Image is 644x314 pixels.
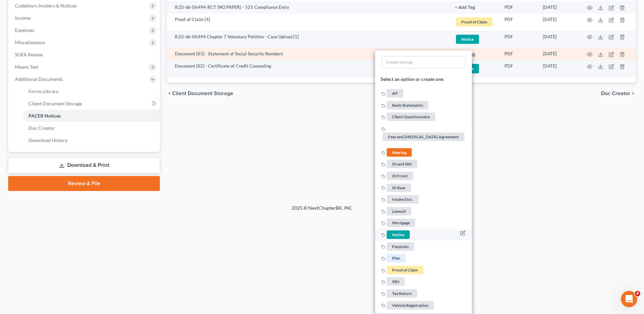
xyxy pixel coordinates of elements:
[601,91,636,96] button: Doc Creator chevron_right
[387,89,403,98] span: AP
[15,15,31,21] span: Income
[167,48,449,60] td: Document [03] - Statement of Social Security Numbers
[15,76,63,82] span: Additional Documents
[382,125,465,139] a: Fees and [MEDICAL_DATA] Agreement
[537,31,579,48] td: [DATE]
[29,137,68,143] span: Download History
[382,102,429,108] a: Bank Statements
[382,173,414,178] a: ID Front
[455,4,494,11] a: + Add Tag
[167,1,449,13] td: 8:25-bk-06494-RCT (NO PAPER) - 521 Compliance Entry
[382,185,412,190] a: ID Rear
[382,279,406,284] a: SSN
[15,3,77,8] span: Codebtors Insiders & Notices
[382,302,435,308] a: Vehicle Registration
[601,91,630,96] span: Doc Creator
[387,266,423,274] span: Proof of Claim
[29,101,82,106] span: Client Document Storage
[387,301,434,310] span: Vehicle Registration
[499,31,537,48] td: PDF
[387,219,415,227] span: Mortgage
[382,161,418,167] a: ID and SSN
[382,149,413,155] a: Hearing
[456,17,493,27] span: Proof of Claim
[15,27,34,33] span: Expenses
[382,255,407,261] a: Plan
[23,98,160,110] a: Client Document Storage
[172,91,233,96] span: Client Document Storage
[387,230,410,239] span: Notice
[537,14,579,31] td: [DATE]
[455,63,494,74] a: Notice
[23,110,160,122] a: PACER Notices
[167,91,172,96] i: chevron_left
[10,49,160,61] a: SOFA Review
[455,5,475,10] button: + Add Tag
[387,289,417,298] span: Tax Return
[499,48,537,60] td: PDF
[382,57,465,68] input: Create new tag
[382,290,418,296] a: Tax Return
[382,90,404,96] a: AP
[23,134,160,146] a: Download History
[537,60,579,77] td: [DATE]
[382,220,416,226] a: Mortgage
[383,133,464,141] span: Fees and [MEDICAL_DATA] Agreement
[382,196,420,202] a: Intake Doc.
[456,35,479,44] span: Notice
[499,14,537,31] td: PDF
[382,267,424,273] a: Proof of Claim
[15,39,45,45] span: Miscellaneous
[8,176,160,191] a: Review & File
[382,208,412,214] a: Lawsuit
[387,148,412,157] span: Hearing
[167,91,233,96] button: chevron_left Client Document Storage
[167,14,449,31] td: Proof of Claim [4]
[23,122,160,134] a: Doc Creator
[29,125,55,131] span: Doc Creator
[387,172,413,180] span: ID Front
[23,85,160,98] a: Forms Library
[455,16,494,28] a: Proof of Claim
[387,101,428,109] span: Bank Statements
[387,160,417,169] span: ID and SSN
[29,88,58,94] span: Forms Library
[387,242,414,251] span: Paystubs
[167,31,449,48] td: 8:25-bk-06494 Chapter 7 Voluntary Petition - Case Upload [1]
[15,52,43,57] span: SOFA Review
[635,291,640,296] span: 4
[29,113,61,119] span: PACER Notices
[537,1,579,13] td: [DATE]
[167,60,449,77] td: Document [02] - Certificate of Credit Counseling
[387,113,435,121] span: Client Questionnaire
[455,34,494,45] a: Notice
[8,157,160,173] a: Download & Print
[630,91,636,96] i: chevron_right
[499,60,537,77] td: PDF
[455,51,494,57] a: + Add Tag
[375,71,472,88] li: Select an option or create one
[382,231,411,237] a: Notice
[387,207,411,215] span: Lawsuit
[129,205,516,217] div: 2025 © NextChapterBK, INC
[537,48,579,60] td: [DATE]
[382,114,436,120] a: Client Questionnaire
[387,278,405,286] span: SSN
[15,64,38,70] span: Means Test
[621,291,637,307] iframe: Intercom live chat
[382,243,415,249] a: Paystubs
[387,195,419,204] span: Intake Doc.
[499,1,537,13] td: PDF
[387,254,406,262] span: Plan
[387,184,411,192] span: ID Rear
